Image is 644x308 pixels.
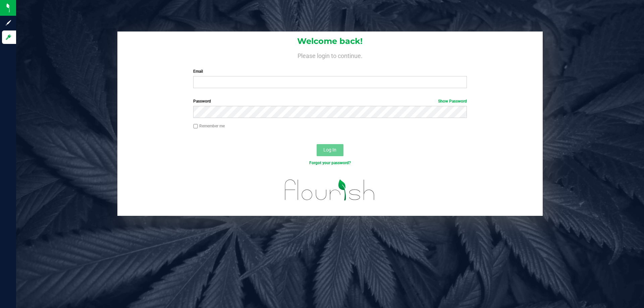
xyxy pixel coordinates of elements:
[193,123,225,129] label: Remember me
[117,37,543,46] h1: Welcome back!
[309,161,351,165] a: Forgot your password?
[5,19,12,26] inline-svg: Sign up
[317,144,343,156] button: Log In
[117,51,543,59] h4: Please login to continue.
[323,147,336,152] span: Log In
[193,99,211,104] span: Password
[193,68,467,74] label: Email
[5,34,12,41] inline-svg: Log in
[193,124,198,129] input: Remember me
[438,99,467,104] a: Show Password
[277,173,383,207] img: flourish_logo.svg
